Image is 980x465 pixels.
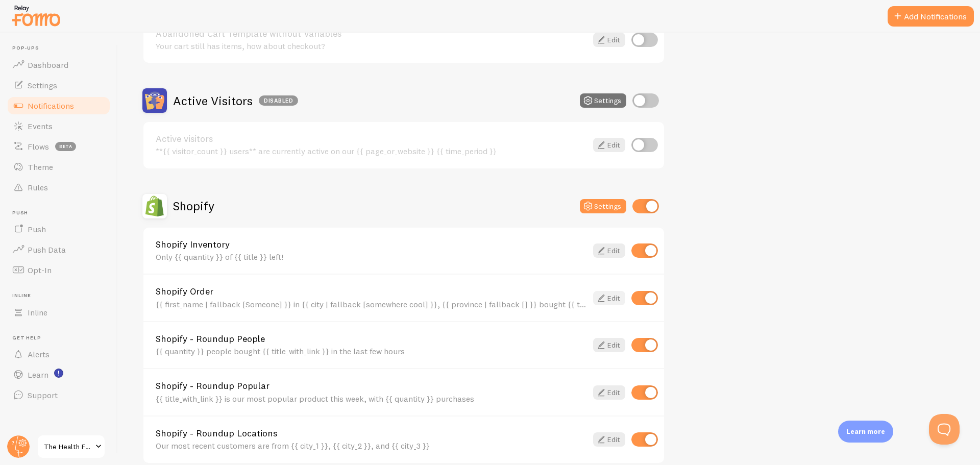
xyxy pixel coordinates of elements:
[173,93,298,109] h2: Active Visitors
[6,344,111,364] a: Alerts
[28,307,47,317] span: Inline
[593,138,625,152] a: Edit
[11,3,62,29] img: fomo-relay-logo-orange.svg
[44,440,92,453] span: The Health Food Store
[156,441,587,450] div: Our most recent customers are from {{ city_1 }}, {{ city_2 }}, and {{ city_3 }}
[156,41,587,51] div: Your cart still has items, how about checkout?
[12,45,111,52] span: Pop-ups
[37,434,106,459] a: The Health Food Store
[6,75,111,95] a: Settings
[6,136,111,157] a: Flows beta
[156,134,587,143] a: Active visitors
[156,29,587,38] a: Abandoned Cart Template without Variables
[156,394,587,403] div: {{ title_with_link }} is our most popular product this week, with {{ quantity }} purchases
[28,60,68,70] span: Dashboard
[28,182,48,192] span: Rules
[55,142,76,151] span: beta
[173,198,214,214] h2: Shopify
[6,116,111,136] a: Events
[28,162,53,172] span: Theme
[838,421,893,443] div: Learn more
[6,219,111,239] a: Push
[12,335,111,341] span: Get Help
[28,224,46,234] span: Push
[28,349,50,359] span: Alerts
[6,302,111,323] a: Inline
[28,265,52,275] span: Opt-In
[6,260,111,280] a: Opt-In
[593,291,625,305] a: Edit
[846,427,885,436] p: Learn more
[28,244,66,255] span: Push Data
[28,121,53,131] span: Events
[28,101,74,111] span: Notifications
[54,369,63,378] svg: <p>Watch New Feature Tutorials!</p>
[156,146,587,156] div: **{{ visitor_count }} users** are currently active on our {{ page_or_website }} {{ time_period }}
[156,252,587,261] div: Only {{ quantity }} of {{ title }} left!
[28,370,48,380] span: Learn
[6,157,111,177] a: Theme
[142,194,167,218] img: Shopify
[156,429,587,438] a: Shopify - Roundup Locations
[6,364,111,385] a: Learn
[6,239,111,260] a: Push Data
[593,338,625,352] a: Edit
[593,432,625,447] a: Edit
[156,240,587,249] a: Shopify Inventory
[156,347,587,356] div: {{ quantity }} people bought {{ title_with_link }} in the last few hours
[593,33,625,47] a: Edit
[28,390,58,400] span: Support
[156,300,587,309] div: {{ first_name | fallback [Someone] }} in {{ city | fallback [somewhere cool] }}, {{ province | fa...
[156,287,587,296] a: Shopify Order
[580,93,626,108] button: Settings
[6,177,111,198] a: Rules
[929,414,960,445] iframe: Help Scout Beacon - Open
[593,385,625,400] a: Edit
[259,95,298,106] div: Disabled
[156,334,587,344] a: Shopify - Roundup People
[6,95,111,116] a: Notifications
[28,141,49,152] span: Flows
[12,292,111,299] span: Inline
[580,199,626,213] button: Settings
[142,88,167,113] img: Active Visitors
[6,385,111,405] a: Support
[12,210,111,216] span: Push
[6,55,111,75] a: Dashboard
[593,243,625,258] a: Edit
[28,80,57,90] span: Settings
[156,381,587,390] a: Shopify - Roundup Popular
